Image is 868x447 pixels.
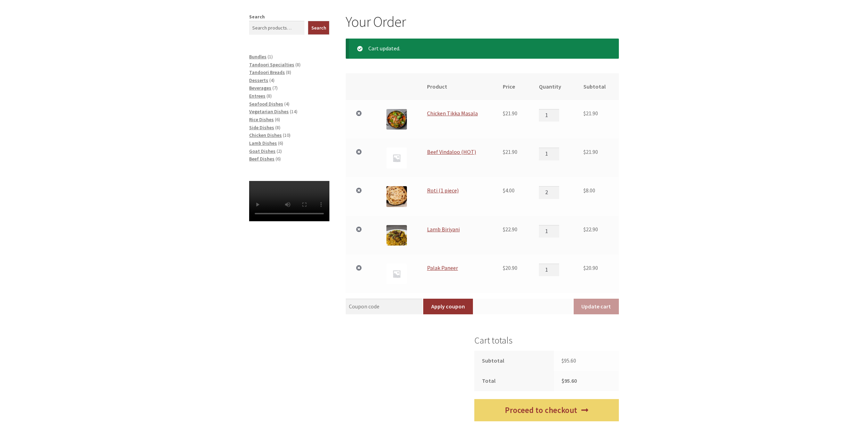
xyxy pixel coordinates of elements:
[503,226,517,233] bdi: 22.90
[539,225,559,238] input: Product quantity
[530,73,574,100] th: Quantity
[249,93,265,99] a: Entrees
[277,124,279,131] span: 8
[291,108,296,115] span: 14
[474,371,554,391] th: Total
[583,226,586,233] span: $
[284,132,289,138] span: 10
[503,226,505,233] span: $
[503,187,505,194] span: $
[494,73,530,100] th: Price
[346,13,619,31] h1: Your Order
[297,61,299,68] span: 8
[427,264,458,271] a: Palak Paneer
[354,264,363,273] a: Remove Palak Paneer from cart
[249,132,282,138] a: Chicken Dishes
[474,399,619,422] a: Proceed to checkout
[503,110,505,117] span: $
[583,187,595,194] bdi: 8.00
[249,85,271,91] a: Beverages
[249,116,274,123] a: Rice Dishes
[539,186,559,199] input: Product quantity
[386,148,407,168] img: Placeholder
[562,377,564,384] span: $
[249,156,275,162] a: Beef Dishes
[249,69,285,75] a: Tandoori Breads
[562,377,577,384] bdi: 95.60
[423,299,473,315] button: Apply coupon
[354,186,363,195] a: Remove Roti (1 piece) from cart
[562,357,564,364] span: $
[386,225,407,246] img: Lamb Biriyani
[583,264,586,271] span: $
[427,110,478,117] a: Chicken Tikka Masala
[268,93,270,99] span: 8
[427,148,476,155] a: Beef Vindaloo (HOT)
[249,148,276,154] a: Goat Dishes
[269,53,271,60] span: 1
[276,116,279,123] span: 6
[249,101,283,107] a: Seafood Dishes
[346,39,619,59] div: Cart updated.
[583,187,586,194] span: $
[249,124,274,131] a: Side Dishes
[249,14,265,20] label: Search
[583,226,598,233] bdi: 22.90
[583,148,598,155] bdi: 21.90
[308,21,330,35] button: Search
[249,61,294,68] a: Tandoori Specialties
[474,335,619,346] h2: Cart totals
[274,85,276,91] span: 7
[286,101,288,107] span: 4
[503,148,517,155] bdi: 21.90
[503,110,517,117] bdi: 21.90
[583,148,586,155] span: $
[249,140,277,146] a: Lamb Dishes
[474,351,554,371] th: Subtotal
[574,299,619,315] button: Update cart
[503,187,515,194] bdi: 4.00
[539,148,559,160] input: Product quantity
[583,110,598,117] bdi: 21.90
[354,225,363,234] a: Remove Lamb Biriyani from cart
[503,264,517,271] bdi: 20.90
[418,73,494,100] th: Product
[278,148,280,154] span: 2
[386,186,407,207] img: Roti (1 piece)
[249,53,267,60] a: Bundles
[354,109,363,118] a: Remove Chicken Tikka Masala from cart
[386,109,407,130] img: Chicken Tikka Masala
[249,21,304,35] input: Search products…
[583,264,598,271] bdi: 20.90
[249,77,268,83] a: Desserts
[503,148,505,155] span: $
[277,156,279,162] span: 6
[583,110,586,117] span: $
[346,299,423,315] input: Coupon code
[562,357,576,364] bdi: 95.60
[427,187,459,194] a: Roti (1 piece)
[386,264,407,284] img: Placeholder
[249,108,289,115] a: Vegetarian Dishes
[271,77,273,83] span: 4
[574,73,619,100] th: Subtotal
[279,140,282,146] span: 6
[503,264,505,271] span: $
[539,264,559,276] input: Product quantity
[427,226,460,233] a: Lamb Biriyani
[287,69,290,75] span: 8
